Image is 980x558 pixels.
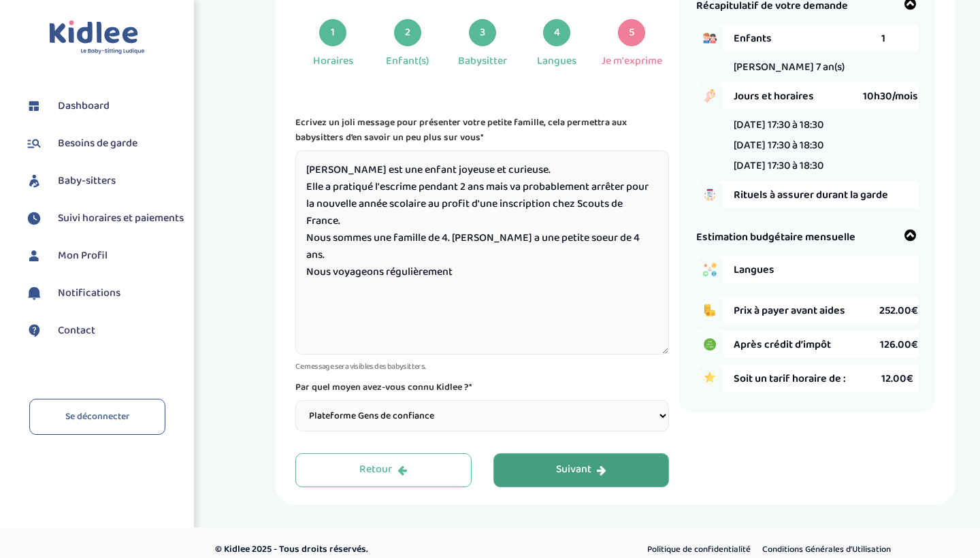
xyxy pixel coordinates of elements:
[734,370,881,387] span: Soit un tarif horaire de :
[734,261,881,278] span: Langues
[696,181,723,208] img: hand_to_do_list.png
[696,82,723,110] img: hand_clock.png
[881,370,913,387] span: 12.00€
[24,133,184,154] a: Besoins de garde
[734,116,823,133] li: [DATE] 17:30 à 18:30
[879,302,918,319] span: 252.00€
[734,186,918,203] span: Rituels à assurer durant la garde
[24,171,184,191] a: Baby-sitters
[58,98,110,114] span: Dashboard
[734,336,880,353] span: Après crédit d’impôt
[29,399,165,435] a: Se déconnecter
[24,246,44,266] img: profil.svg
[24,321,184,341] a: Contact
[863,88,918,105] span: 10h30/mois
[24,171,44,191] img: babysitters.svg
[24,321,44,341] img: contact.svg
[49,20,145,55] img: logo.svg
[469,19,496,46] div: 3
[734,88,863,105] span: Jours et horaires
[58,173,116,189] span: Baby-sitters
[58,210,184,227] span: Suivi horaires et paiements
[696,365,723,392] img: star.png
[24,208,44,229] img: suivihoraire.svg
[493,453,670,487] button: Suivant
[58,248,108,264] span: Mon Profil
[880,336,918,353] span: 126.00€
[543,19,570,46] div: 4
[24,208,184,229] a: Suivi horaires et paiements
[734,59,845,76] span: [PERSON_NAME] 7 an(s)
[696,331,723,358] img: credit_impot.PNG
[24,96,184,116] a: Dashboard
[537,53,576,69] div: Langues
[24,283,184,303] a: Notifications
[319,19,346,46] div: 1
[295,360,669,373] p: Ce message sera visibles des babysitters.
[24,246,184,266] a: Mon Profil
[58,323,95,339] span: Contact
[618,19,645,46] div: 5
[696,229,855,246] span: Estimation budgétaire mensuelle
[359,462,407,478] div: Retour
[734,302,879,319] span: Prix à payer avant aides
[734,157,823,174] li: [DATE] 17:30 à 18:30
[696,24,723,52] img: boy_girl.png
[58,135,137,152] span: Besoins de garde
[24,283,44,303] img: notification.svg
[24,96,44,116] img: dashboard.svg
[881,30,885,47] span: 1
[386,53,429,69] div: Enfant(s)
[295,453,472,487] button: Retour
[696,256,723,283] img: activities.png
[734,30,881,47] span: Enfants
[58,285,120,301] span: Notifications
[295,380,669,395] p: Par quel moyen avez-vous connu Kidlee ?*
[696,297,723,324] img: coins.png
[602,53,662,69] div: Je m'exprime
[215,542,548,557] p: © Kidlee 2025 - Tous droits réservés.
[24,133,44,154] img: besoin.svg
[394,19,421,46] div: 2
[295,115,669,145] p: Ecrivez un joli message pour présenter votre petite famille, cela permettra aux babysitters d’en ...
[313,53,353,69] div: Horaires
[458,53,507,69] div: Babysitter
[556,462,606,478] div: Suivant
[734,137,823,154] li: [DATE] 17:30 à 18:30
